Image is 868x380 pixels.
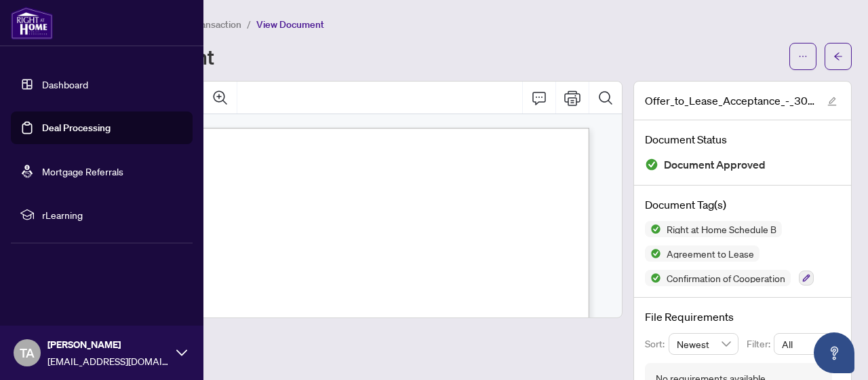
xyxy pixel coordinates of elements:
span: Document Approved [664,156,766,174]
img: logo [11,7,53,39]
span: Newest [677,334,731,354]
img: Status Icon [645,221,661,237]
span: View Transaction [169,18,241,31]
span: Agreement to Lease [661,249,759,258]
span: Right at Home Schedule B [661,224,782,234]
a: Mortgage Referrals [42,165,123,177]
a: Deal Processing [42,122,111,134]
span: ellipsis [798,52,808,61]
span: Offer_to_Lease_Acceptance_-_3021_Creekshore_Common__Oakville-SIGNED.pdf [645,92,814,109]
span: [EMAIL_ADDRESS][DOMAIN_NAME] [47,353,170,368]
button: Open asap [814,332,854,373]
span: edit [827,97,837,106]
h4: Document Tag(s) [645,196,840,213]
span: All [782,334,832,354]
img: Status Icon [645,245,661,262]
img: Document Status [645,158,658,171]
li: / [247,16,251,32]
h4: Document Status [645,131,840,148]
p: Filter: [747,336,774,351]
a: Dashboard [42,78,88,90]
span: View Document [256,18,324,31]
span: arrow-left [833,52,843,61]
span: [PERSON_NAME] [47,337,170,352]
p: Sort: [645,336,669,351]
span: rLearning [42,207,183,222]
span: TA [20,343,35,362]
h4: File Requirements [645,309,840,325]
span: Confirmation of Cooperation [661,273,791,283]
img: Status Icon [645,270,661,286]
